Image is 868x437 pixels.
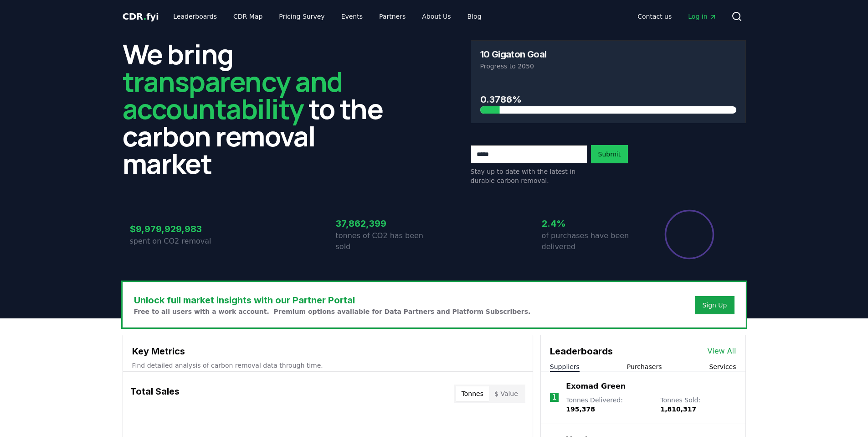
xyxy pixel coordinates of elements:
[660,406,696,413] span: 1,810,317
[708,346,736,357] a: View All
[664,209,715,260] div: Percentage of sales delivered
[566,395,651,414] p: Tonnes Delivered :
[480,93,736,106] h3: 0.3786%
[143,11,146,22] span: .
[415,8,458,25] a: About Us
[134,307,531,316] p: Free to all users with a work account. Premium options available for Data Partners and Platform S...
[336,230,434,252] p: tonnes of CO2 has been sold
[591,145,628,163] button: Submit
[130,385,180,403] h3: Total Sales
[566,381,626,392] a: Exomad Green
[688,12,716,21] span: Log in
[480,50,547,59] h3: 10 Gigaton Goal
[130,222,228,236] h3: $9,979,929,983
[471,167,587,185] p: Stay up to date with the latest in durable carbon removal.
[166,8,224,25] a: Leaderboards
[550,344,613,358] h3: Leaderboards
[134,293,531,307] h3: Unlock full market insights with our Partner Portal
[630,8,724,25] nav: Main
[566,406,595,413] span: 195,378
[123,10,159,23] a: CDR.fyi
[630,8,679,25] a: Contact us
[123,40,398,177] h2: We bring to the carbon removal market
[272,8,332,25] a: Pricing Survey
[132,361,524,370] p: Find detailed analysis of carbon removal data through time.
[372,8,413,25] a: Partners
[123,11,159,22] span: CDR fyi
[166,8,488,25] nav: Main
[709,362,736,371] button: Services
[123,62,343,127] span: transparency and accountability
[336,217,434,230] h3: 37,862,399
[542,217,640,230] h3: 2.4%
[226,8,270,25] a: CDR Map
[480,62,736,71] p: Progress to 2050
[542,230,640,252] p: of purchases have been delivered
[681,8,724,25] a: Log in
[550,362,580,371] button: Suppliers
[489,386,524,401] button: $ Value
[460,8,489,25] a: Blog
[456,386,489,401] button: Tonnes
[627,362,662,371] button: Purchasers
[132,344,524,358] h3: Key Metrics
[130,236,228,247] p: spent on CO2 removal
[552,392,556,403] p: 1
[660,395,736,414] p: Tonnes Sold :
[695,296,734,314] button: Sign Up
[334,8,370,25] a: Events
[702,301,727,310] a: Sign Up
